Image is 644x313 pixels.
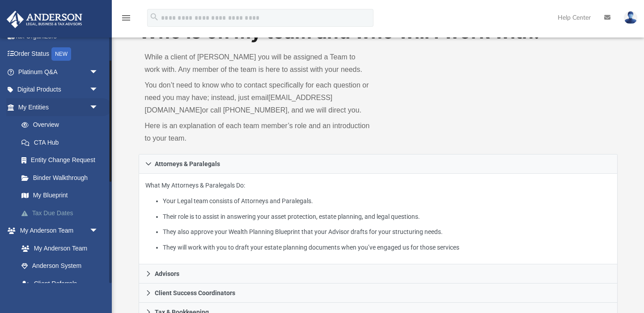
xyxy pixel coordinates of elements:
a: My Entitiesarrow_drop_down [6,98,112,116]
span: arrow_drop_down [89,222,107,240]
div: NEW [51,47,71,61]
a: Client Success Coordinators [139,284,618,303]
i: search [149,12,159,22]
span: arrow_drop_down [89,63,107,81]
a: menu [121,17,131,23]
span: arrow_drop_down [89,98,107,117]
a: Overview [13,116,112,134]
a: Entity Change Request [13,151,112,169]
li: Their role is to assist in answering your asset protection, estate planning, and legal questions. [163,211,611,222]
li: They will work with you to draft your estate planning documents when you’ve engaged us for those ... [163,242,611,253]
a: Anderson System [13,257,107,275]
img: Anderson Advisors Platinum Portal [4,11,85,28]
a: Order StatusNEW [6,45,112,63]
a: Advisors [139,264,618,284]
div: Attorneys & Paralegals [139,174,618,264]
a: My Blueprint [13,187,107,204]
img: User Pic [624,11,637,24]
a: CTA Hub [13,134,112,151]
a: Attorneys & Paralegals [139,154,618,174]
a: Tax Due Dates [13,204,112,222]
span: arrow_drop_down [89,81,107,99]
span: Advisors [155,271,179,277]
p: You don’t need to know who to contact specifically for each question or need you may have; instea... [145,79,372,117]
a: Binder Walkthrough [13,169,112,187]
li: They also approve your Wealth Planning Blueprint that your Advisor drafts for your structuring ne... [163,226,611,238]
span: Attorneys & Paralegals [155,161,220,167]
a: My Anderson Team [13,239,103,257]
i: menu [121,13,131,23]
p: While a client of [PERSON_NAME] you will be assigned a Team to work with. Any member of the team ... [145,51,372,76]
a: My Anderson Teamarrow_drop_down [6,222,107,240]
span: Client Success Coordinators [155,290,235,296]
a: Client Referrals [13,275,107,292]
p: Here is an explanation of each team member’s role and an introduction to your team. [145,120,372,145]
li: Your Legal team consists of Attorneys and Paralegals. [163,196,611,207]
p: What My Attorneys & Paralegals Do: [145,180,611,253]
a: Platinum Q&Aarrow_drop_down [6,63,112,81]
a: Digital Productsarrow_drop_down [6,81,112,99]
